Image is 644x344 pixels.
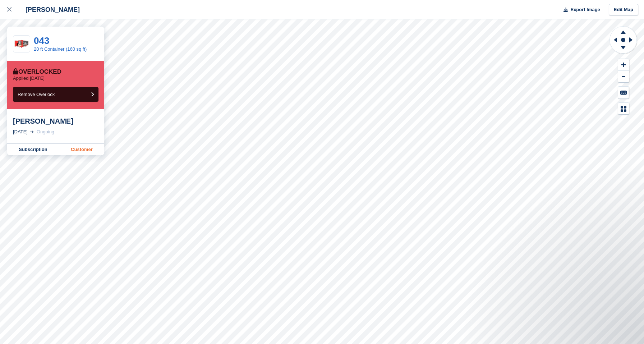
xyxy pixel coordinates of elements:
div: Ongoing [37,128,54,136]
a: 043 [34,35,49,46]
button: Export Image [559,4,600,16]
div: [DATE] [13,128,28,136]
button: Zoom In [618,59,629,71]
span: Export Image [570,6,600,13]
button: Zoom Out [618,71,629,83]
button: Remove Overlock [13,87,98,102]
div: Overlocked [13,68,61,75]
img: 20ftContainerDiagram.jpg [13,38,30,50]
button: Keyboard Shortcuts [618,87,629,98]
a: Edit Map [609,4,638,16]
div: [PERSON_NAME] [19,5,80,14]
a: Subscription [7,144,59,155]
a: 20 ft Container (160 sq ft) [34,46,87,52]
p: Applied [DATE] [13,75,45,81]
span: Remove Overlock [18,92,55,97]
a: Customer [59,144,104,155]
button: Map Legend [618,103,629,115]
img: arrow-right-light-icn-cde0832a797a2874e46488d9cf13f60e5c3a73dbe684e267c42b8395dfbc2abf.svg [30,130,34,133]
div: [PERSON_NAME] [13,117,98,125]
